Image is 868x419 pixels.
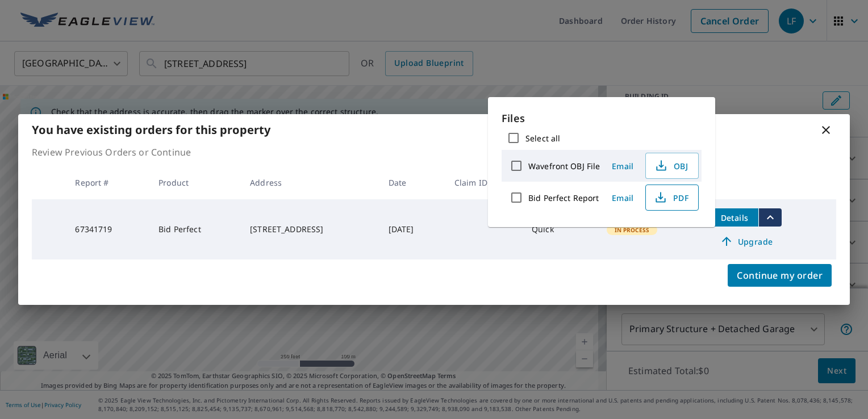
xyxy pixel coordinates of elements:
[241,166,379,199] th: Address
[711,208,758,227] button: detailsBtn-67341719
[528,161,600,171] label: Wavefront OBJ File
[728,264,832,287] button: Continue my order
[717,234,775,248] span: Upgrade
[645,185,699,211] button: PDF
[445,166,523,199] th: Claim ID
[149,166,241,199] th: Product
[653,191,689,204] span: PDF
[608,226,657,234] span: In Process
[737,267,823,283] span: Continue my order
[66,166,149,199] th: Report #
[250,224,370,235] div: [STREET_ADDRESS]
[523,199,598,259] td: Quick
[758,208,782,227] button: filesDropdownBtn-67341719
[66,199,149,259] td: 67341719
[717,212,752,223] span: Details
[609,192,636,203] span: Email
[149,199,241,259] td: Bid Perfect
[609,161,636,171] span: Email
[653,159,689,173] span: OBJ
[379,199,445,259] td: [DATE]
[528,192,599,203] label: Bid Perfect Report
[645,153,699,179] button: OBJ
[604,157,641,175] button: Email
[604,189,641,207] button: Email
[379,166,445,199] th: Date
[525,133,560,144] label: Select all
[711,232,782,250] a: Upgrade
[502,111,702,126] p: Files
[32,145,836,159] p: Review Previous Orders or Continue
[32,122,270,137] b: You have existing orders for this property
